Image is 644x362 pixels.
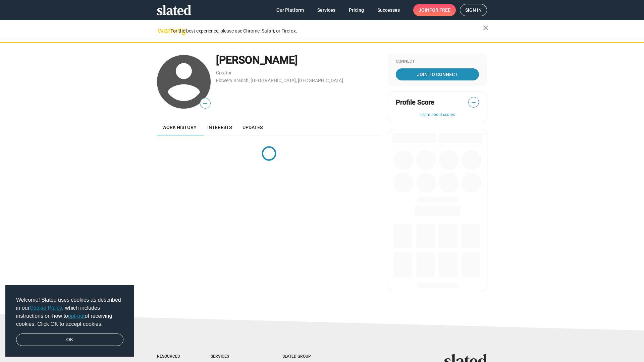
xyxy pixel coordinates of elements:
a: Successes [372,4,405,16]
div: Slated Group [282,354,328,359]
span: Join To Connect [397,68,478,80]
span: — [469,98,479,107]
a: dismiss cookie message [16,334,123,346]
div: [PERSON_NAME] [216,53,381,67]
a: Services [312,4,341,16]
span: Interests [207,125,232,130]
span: Pricing [349,4,364,16]
a: Sign in [460,4,487,16]
a: Our Platform [271,4,309,16]
a: Pricing [343,4,369,16]
span: Join [419,4,450,16]
a: Updates [237,119,268,135]
div: Resources [157,354,184,359]
span: Profile Score [396,98,434,107]
div: Connect [396,59,479,64]
a: Creator [216,70,232,75]
button: Learn about scores [396,112,479,118]
span: Services [317,4,335,16]
a: Joinfor free [413,4,456,16]
span: Our Platform [276,4,304,16]
a: Interests [202,119,237,135]
a: Join To Connect [396,68,479,80]
mat-icon: close [482,24,490,32]
div: cookieconsent [5,285,134,357]
div: For the best experience, please use Chrome, Safari, or Firefox. [170,26,483,36]
a: Work history [157,119,202,135]
div: Services [211,354,256,359]
span: — [200,99,210,108]
a: Flowery Branch, [GEOGRAPHIC_DATA], [GEOGRAPHIC_DATA] [216,78,343,83]
span: Successes [377,4,400,16]
a: opt-out [68,313,85,319]
span: Updates [243,125,263,130]
mat-icon: warning [158,26,166,35]
span: Work history [162,125,197,130]
span: for free [429,4,450,16]
span: Welcome! Slated uses cookies as described in our , which includes instructions on how to of recei... [16,296,123,328]
span: Sign in [465,4,482,16]
a: Cookie Policy [30,305,62,311]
